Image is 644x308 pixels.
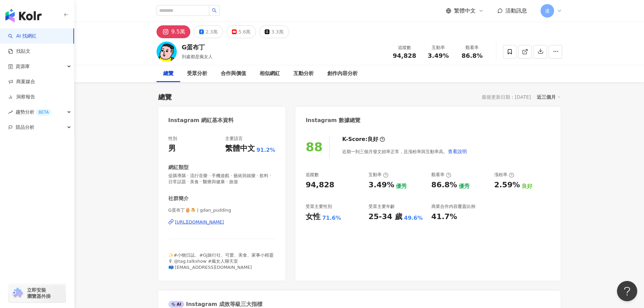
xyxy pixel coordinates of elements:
a: [URL][DOMAIN_NAME] [168,219,276,225]
div: 49.6% [404,214,423,222]
div: 互動分析 [293,70,314,78]
div: 71.6% [322,214,341,222]
span: 3.49% [428,52,449,59]
span: 到處都是瘋女人 [182,54,213,59]
span: 91.2% [257,146,276,154]
div: 25-34 歲 [368,212,402,222]
div: BETA [36,109,51,116]
div: 合作與價值 [221,70,246,78]
span: G蛋布丁🥚🍮 | gdan_pudding [168,207,276,213]
div: 2.59% [494,180,520,190]
a: 商案媒合 [8,78,35,85]
img: logo [5,9,42,22]
div: G蛋布丁 [182,43,213,51]
div: 互動率 [368,172,388,178]
div: 繁體中文 [225,143,255,154]
div: 受眾分析 [187,70,207,78]
a: searchAI 找網紅 [8,33,37,40]
button: 5.6萬 [226,25,256,38]
div: 追蹤數 [392,44,418,51]
button: 2.3萬 [194,25,223,38]
div: 受眾主要性別 [306,204,332,210]
span: 資源庫 [16,59,30,74]
div: Instagram 網紅基本資料 [168,117,234,124]
div: 良好 [367,136,378,143]
div: 5.6萬 [238,27,251,37]
div: 41.7% [431,212,457,222]
div: 觀看率 [431,172,451,178]
div: 優秀 [459,183,470,190]
div: 總覽 [158,92,172,102]
span: 查看說明 [448,149,467,154]
span: 94,828 [393,52,416,59]
div: 受眾主要年齡 [368,204,395,210]
div: Instagram 數據總覽 [306,117,360,124]
button: 查看說明 [448,145,467,158]
div: 女性 [306,212,320,222]
span: rise [8,110,13,115]
div: 近期一到三個月發文頻率正常，且漲粉率與互動率高。 [342,145,467,158]
span: 86.8% [461,52,482,59]
span: ✨#小物日誌、#GJ旅行社、可愛、美食、家事小精靈 🎙 @tag.talkshow #瘋女人聊天室 📪 [EMAIL_ADDRESS][DOMAIN_NAME] [168,253,274,270]
div: K-Score : [342,136,385,143]
span: search [212,8,217,13]
div: 86.8% [431,180,457,190]
div: 主要語言 [225,136,243,142]
div: 3.3萬 [271,27,283,37]
div: 88 [306,140,323,154]
div: 創作內容分析 [327,70,358,78]
div: AI [168,301,185,308]
div: 近三個月 [537,93,560,101]
span: 促購導購 · 流行音樂 · 手機遊戲 · 藝術與娛樂 · 飲料 · 日常話題 · 美食 · 醫療與健康 · 旅遊 [168,173,276,185]
div: 3.49% [368,180,394,190]
div: 性別 [168,136,177,142]
div: 總覽 [163,70,173,78]
span: 趨勢分析 [16,104,51,120]
div: 追蹤數 [306,172,319,178]
div: 商業合作內容覆蓋比例 [431,204,475,210]
button: 3.3萬 [259,25,289,38]
a: chrome extension立即安裝 瀏覽器外掛 [9,284,66,302]
div: 最後更新日期：[DATE] [482,94,531,100]
img: chrome extension [11,288,24,299]
iframe: Help Scout Beacon - Open [617,281,637,301]
div: 男 [168,143,176,154]
div: 94,828 [306,180,334,190]
div: 相似網紅 [260,70,280,78]
div: 觀看率 [459,44,485,51]
a: 找貼文 [8,48,30,55]
span: 繁體中文 [454,7,476,15]
div: 漲粉率 [494,172,514,178]
img: KOL Avatar [157,42,177,62]
a: 洞察報告 [8,94,35,100]
span: 立即安裝 瀏覽器外掛 [27,287,51,299]
div: 9.5萬 [171,27,185,37]
div: 社群簡介 [168,195,189,202]
div: 良好 [522,183,532,190]
div: 2.3萬 [206,27,218,37]
span: 活動訊息 [505,7,527,14]
div: 網紅類型 [168,164,189,171]
span: 達 [545,7,550,15]
div: [URL][DOMAIN_NAME] [175,219,224,225]
div: 優秀 [396,183,407,190]
button: 9.5萬 [157,25,190,38]
div: 互動率 [426,44,451,51]
span: 競品分析 [16,120,34,135]
div: Instagram 成效等級三大指標 [168,301,262,308]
